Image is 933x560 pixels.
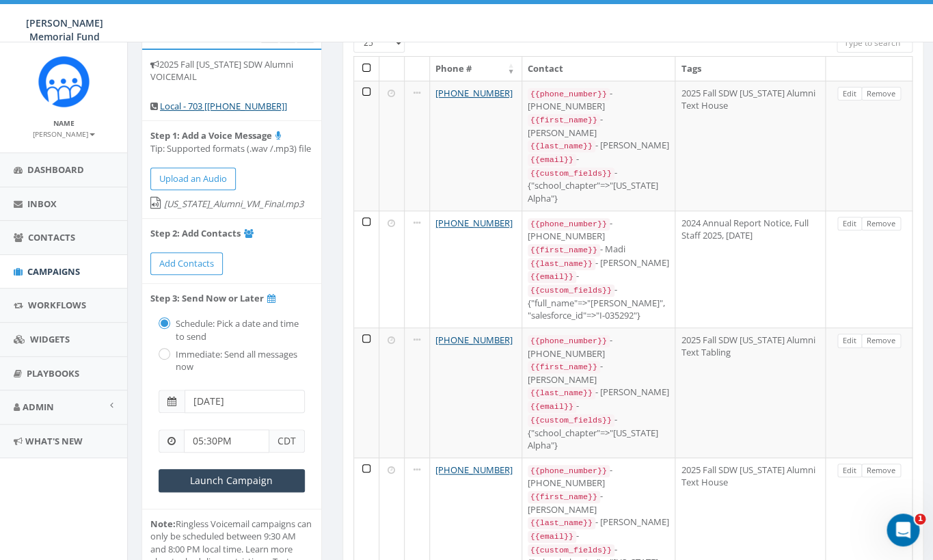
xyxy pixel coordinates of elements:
a: Remove [861,464,901,478]
a: Edit [837,217,862,231]
code: {{custom_fields}} [528,414,614,427]
code: {{first_name}} [528,244,600,256]
div: - [PHONE_NUMBER] [528,217,670,243]
span: Inbox [27,198,57,210]
small: [PERSON_NAME] [33,129,95,139]
th: Tags [675,57,826,81]
b: Step 2: Add Contacts [150,227,241,239]
span: Dashboard [27,163,84,176]
code: {{phone_number}} [528,335,610,347]
a: [PHONE_NUMBER] [435,464,513,476]
img: Rally_Corp_Icon.png [38,56,90,107]
label: Immediate: Send all messages now [172,348,305,373]
label: [US_STATE]_Alumni_VM_Final.mp3 [150,190,313,211]
code: {{custom_fields}} [528,168,614,180]
li: 2025 Fall [US_STATE] SDW Alumni VOICEMAIL [142,50,321,92]
a: [PHONE_NUMBER] [435,87,513,99]
input: Type to search [837,32,912,53]
b: Step 3: Send Now or Later [150,292,264,304]
b: Note: [150,518,176,530]
span: 1 [915,514,925,524]
div: - [528,269,670,283]
a: Add Contacts [150,252,223,275]
div: - [PERSON_NAME] [528,113,670,139]
code: {{last_name}} [528,258,595,270]
code: {{last_name}} [528,140,595,152]
div: - Madi [528,243,670,256]
span: What's New [25,435,83,447]
div: - {"school_chapter"=>"[US_STATE] Alpha"} [528,166,670,205]
div: - {"school_chapter"=>"[US_STATE] Alpha"} [528,413,670,452]
div: - [PERSON_NAME] [528,256,670,270]
code: {{email}} [528,271,576,283]
span: Contacts [28,231,75,243]
a: [PHONE_NUMBER] [435,217,513,229]
l: Tip: Supported formats (.wav /.mp3) file [150,142,311,155]
input: Launch Campaign [159,469,305,492]
code: {{custom_fields}} [528,284,614,297]
a: Edit [837,464,862,478]
span: Admin [23,401,54,413]
span: Widgets [30,333,70,345]
th: Contact [522,57,676,81]
div: - [PERSON_NAME] [528,139,670,152]
div: - [PERSON_NAME] [528,490,670,516]
button: Upload an Audio [150,168,236,190]
a: [PERSON_NAME] [33,127,95,139]
iframe: Intercom live chat [887,514,919,546]
code: {{phone_number}} [528,218,610,230]
span: Campaigns [27,265,80,278]
td: 2025 Fall SDW [US_STATE] Alumni Text Tabling [675,328,826,457]
div: - [PHONE_NUMBER] [528,464,670,490]
code: {{custom_fields}} [528,544,614,557]
small: Name [53,118,75,128]
div: - [528,529,670,543]
code: {{last_name}} [528,517,595,529]
span: [PERSON_NAME] Memorial Fund [26,16,103,43]
div: - [528,399,670,413]
code: {{phone_number}} [528,88,610,101]
span: Add Contacts [159,257,214,269]
div: - [PERSON_NAME] [528,516,670,529]
td: 2024 Annual Report Notice, Full Staff 2025, [DATE] [675,211,826,328]
code: {{first_name}} [528,361,600,373]
label: Schedule: Pick a date and time to send [172,317,305,343]
div: - [PERSON_NAME] [528,386,670,399]
td: 2025 Fall SDW [US_STATE] Alumni Text House [675,81,826,211]
a: Remove [861,87,901,101]
a: Remove [861,217,901,231]
div: - [528,152,670,166]
code: {{last_name}} [528,387,595,399]
code: {{first_name}} [528,491,600,503]
th: Phone #: activate to sort column ascending [430,57,522,81]
code: {{phone_number}} [528,465,610,477]
div: - [PHONE_NUMBER] [528,334,670,360]
div: - [PERSON_NAME] [528,360,670,386]
a: Edit [837,87,862,101]
span: Workflows [28,299,86,311]
span: CDT [269,429,305,453]
a: Local - 703 [[PHONE_NUMBER]] [160,100,287,112]
code: {{email}} [528,154,576,166]
a: Remove [861,334,901,348]
code: {{email}} [528,401,576,413]
code: {{email}} [528,531,576,543]
div: - {"full_name"=>"[PERSON_NAME]", "salesforce_id"=>"I-035292"} [528,283,670,322]
code: {{first_name}} [528,114,600,126]
span: Playbooks [27,367,79,379]
a: Edit [837,334,862,348]
a: [PHONE_NUMBER] [435,334,513,346]
b: Step 1: Add a Voice Message [150,129,272,142]
div: - [PHONE_NUMBER] [528,87,670,113]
